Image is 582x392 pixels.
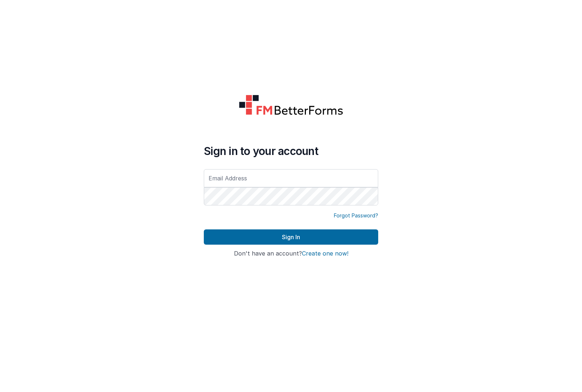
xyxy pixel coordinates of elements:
[204,229,378,245] button: Sign In
[302,250,348,257] button: Create one now!
[334,212,378,219] a: Forgot Password?
[204,169,378,187] input: Email Address
[204,250,378,257] h4: Don't have an account?
[204,144,378,158] h4: Sign in to your account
